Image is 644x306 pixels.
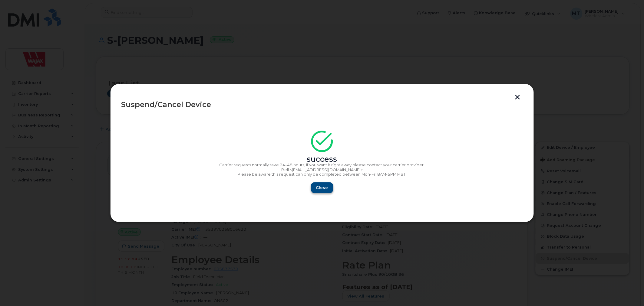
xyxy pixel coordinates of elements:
[121,172,523,177] p: Please be aware this request can only be completed between Mon-Fri 8AM-5PM MST.
[121,163,523,168] p: Carrier requests normally take 24–48 hours, if you want it right away please contact your carrier...
[316,185,328,190] span: Close
[121,168,523,172] p: Bell <[EMAIL_ADDRESS][DOMAIN_NAME]>
[311,182,333,193] button: Close
[121,157,523,162] div: success
[121,101,523,108] div: Suspend/Cancel Device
